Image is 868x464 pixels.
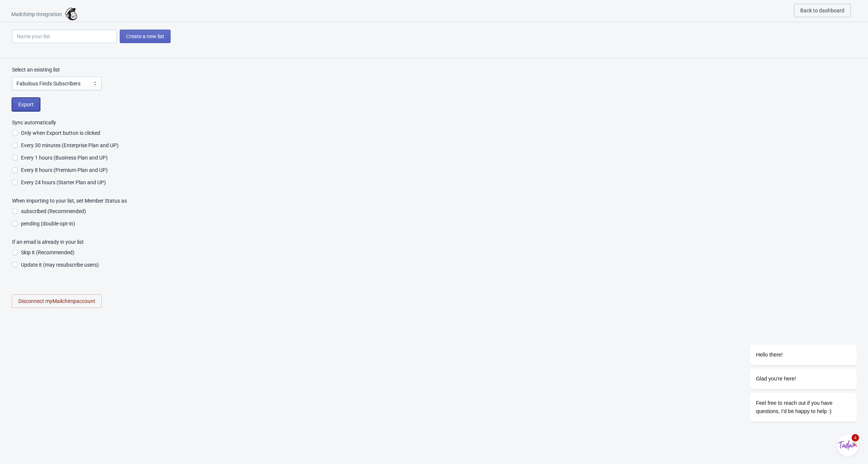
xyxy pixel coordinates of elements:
button: Create a new list [120,30,171,43]
span: Update it (may resubscribe users) [21,261,99,269]
span: Skip it (Recommended) [21,249,74,256]
legend: Sync automatically [12,119,56,126]
span: Only when Export button is clicked [21,129,100,137]
span: Disconnect my Mailchimp account [18,298,95,304]
img: mailchimp.png [65,7,79,21]
button: Back to dashboard [794,4,851,17]
span: Mailchimp Integration [11,10,62,18]
span: Every 8 hours (Premium Plan and UP) [21,166,108,174]
button: Disconnect myMailchimpaccount [12,294,102,308]
span: Every 1 hours (Business Plan and UP) [21,154,108,161]
span: subscribed (Recommended) [21,207,86,215]
span: Create a new list [126,33,164,39]
span: Every 24 hours (Starter Plan and UP) [21,179,106,186]
button: Export [12,98,40,111]
iframe: chat widget [837,434,861,457]
iframe: chat widget [726,277,861,430]
span: Every 30 minutes (Enterprise Plan and UP) [21,142,119,149]
span: Export [18,101,34,107]
label: Select an existing list [12,66,60,73]
legend: When importing to your list, set Member Status as [12,197,127,204]
span: Back to dashboard [800,7,844,13]
legend: If an email is already in your list [12,238,84,246]
span: pending (double-opt-in) [21,220,75,227]
input: Name your list [12,30,117,43]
